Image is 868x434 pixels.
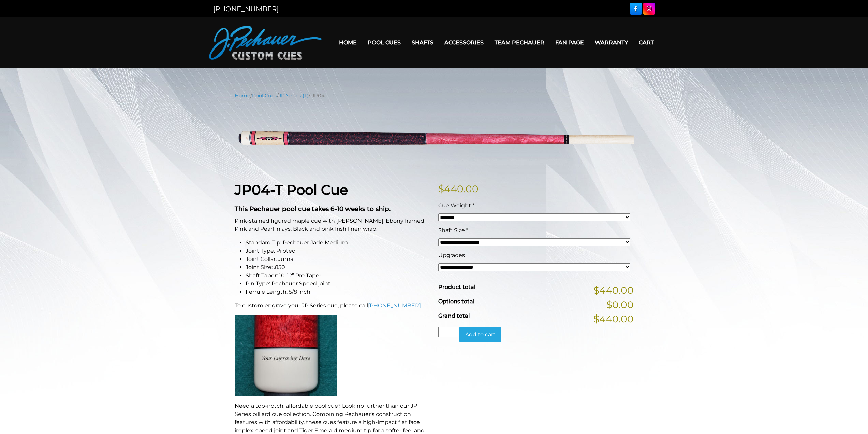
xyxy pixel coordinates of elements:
[489,34,550,51] a: Team Pechauer
[438,183,479,195] bdi: 440.00
[252,93,277,99] a: Pool Cues
[593,312,634,326] span: $440.00
[279,93,309,99] a: JP Series (T)
[246,263,430,271] li: Joint Size: .850
[438,252,465,258] span: Upgrades
[246,255,430,263] li: Joint Collar: Juma
[235,205,391,213] strong: This Pechauer pool cue takes 6-10 weeks to ship.
[633,34,659,51] a: Cart
[593,283,634,297] span: $440.00
[246,239,430,247] li: Standard Tip: Pechauer Jade Medium
[235,302,430,310] p: To custom engrave your JP Series cue, please call
[334,34,362,51] a: Home
[466,227,468,234] abbr: required
[438,298,474,305] span: Options total
[209,26,322,60] img: Pechauer Custom Cues
[246,288,430,296] li: Ferrule Length: 5/8 inch
[438,327,458,337] input: Product quantity
[235,217,430,233] p: Pink-stained figured maple cue with [PERSON_NAME]. Ebony framed Pink and Pearl inlays. Black and ...
[246,247,430,255] li: Joint Type: Piloted
[235,315,337,396] img: An image of a cue butt with the words "YOUR ENGRAVING HERE".
[235,181,348,198] strong: JP04-T Pool Cue
[438,284,475,290] span: Product total
[438,312,470,319] span: Grand total
[438,202,471,209] span: Cue Weight
[438,183,444,195] span: $
[235,104,634,171] img: jp04-T.png
[438,227,465,234] span: Shaft Size
[589,34,633,51] a: Warranty
[213,5,279,13] a: [PHONE_NUMBER]
[246,271,430,280] li: Shaft Taper: 10-12” Pro Taper
[368,302,422,309] a: [PHONE_NUMBER].
[246,280,430,288] li: Pin Type: Pechauer Speed joint
[235,92,634,99] nav: Breadcrumb
[362,34,406,51] a: Pool Cues
[459,327,501,342] button: Add to cart
[406,34,439,51] a: Shafts
[606,297,634,312] span: $0.00
[472,202,474,209] abbr: required
[439,34,489,51] a: Accessories
[550,34,589,51] a: Fan Page
[235,93,250,99] a: Home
